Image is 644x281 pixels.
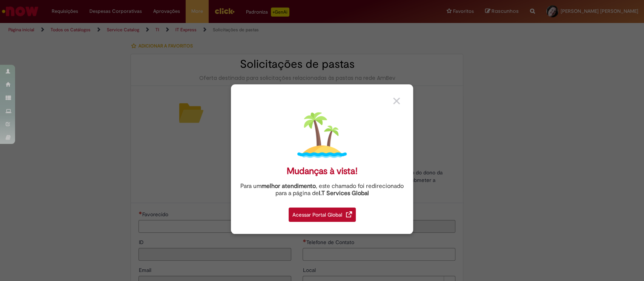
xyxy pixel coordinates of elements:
[287,166,358,177] div: Mudanças à vista!
[289,208,356,222] div: Acessar Portal Global
[346,211,352,217] img: redirect_link.png
[261,182,316,190] strong: melhor atendimento
[237,183,407,197] div: Para um , este chamado foi redirecionado para a página de
[393,98,400,104] img: close_button_grey.png
[289,203,356,222] a: Acessar Portal Global
[319,185,369,197] a: I.T Services Global
[297,110,347,160] img: island.png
